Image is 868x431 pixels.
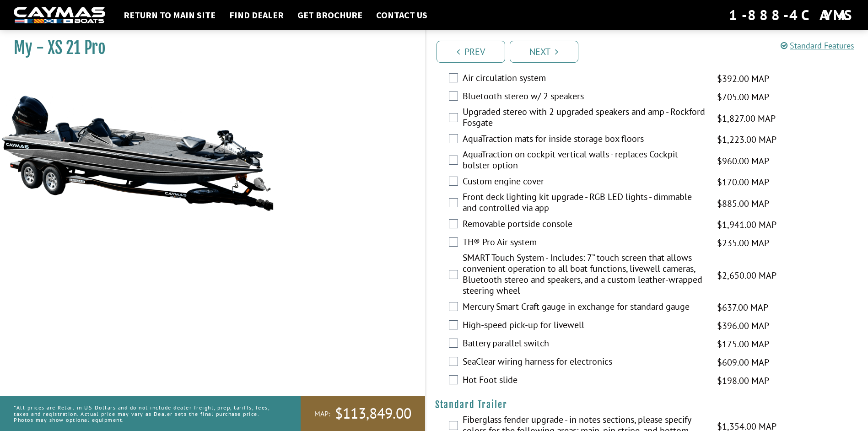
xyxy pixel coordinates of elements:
label: High-speed pick-up for livewell [463,319,706,333]
p: *All prices are Retail in US Dollars and do not include dealer freight, prep, tariffs, fees, taxe... [14,400,280,427]
span: $1,941.00 MAP [717,218,776,232]
label: SeaClear wiring harness for electronics [463,356,706,369]
h1: My - XS 21 Pro [14,38,402,58]
label: Hot Foot slide [463,374,706,388]
span: $960.00 MAP [717,154,769,168]
label: Upgraded stereo with 2 upgraded speakers and amp - Rockford Fosgate [463,106,706,130]
span: $705.00 MAP [717,90,769,104]
a: Find Dealer [225,9,288,21]
span: $198.00 MAP [717,374,769,388]
span: $1,827.00 MAP [717,112,776,125]
a: Contact Us [372,9,432,21]
label: Custom engine cover [463,176,706,189]
a: Return to main site [119,9,220,21]
label: Removable portside console [463,218,706,232]
label: Battery parallel switch [463,338,706,351]
span: $637.00 MAP [717,301,768,314]
div: 1-888-4CAYMAS [729,5,854,25]
span: $235.00 MAP [717,236,769,250]
span: $170.00 MAP [717,175,769,189]
span: $175.00 MAP [717,337,769,351]
a: MAP:$113,849.00 [301,396,425,431]
span: $1,223.00 MAP [717,133,776,146]
h4: Standard Trailer [435,399,859,410]
a: Get Brochure [293,9,367,21]
span: $885.00 MAP [717,197,769,210]
label: AquaTraction on cockpit vertical walls - replaces Cockpit bolster option [463,149,706,173]
a: Next [510,41,578,63]
a: Prev [437,41,505,63]
span: $113,849.00 [335,404,411,423]
label: Air circulation system [463,72,706,86]
label: SMART Touch System - Includes: 7” touch screen that allows convenient operation to all boat funct... [463,252,706,298]
label: Front deck lighting kit upgrade - RGB LED lights - dimmable and controlled via app [463,191,706,215]
span: $392.00 MAP [717,72,769,86]
label: AquaTraction mats for inside storage box floors [463,133,706,146]
a: Standard Features [781,40,854,51]
label: TH® Pro Air system [463,237,706,250]
label: Bluetooth stereo w/ 2 speakers [463,91,706,104]
img: white-logo-c9c8dbefe5ff5ceceb0f0178aa75bf4bb51f6bca0971e226c86eb53dfe498488.png [14,7,105,24]
label: Mercury Smart Craft gauge in exchange for standard gauge [463,301,706,314]
span: $396.00 MAP [717,319,769,333]
span: $2,650.00 MAP [717,269,776,282]
span: MAP: [314,409,330,419]
span: $609.00 MAP [717,356,769,369]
